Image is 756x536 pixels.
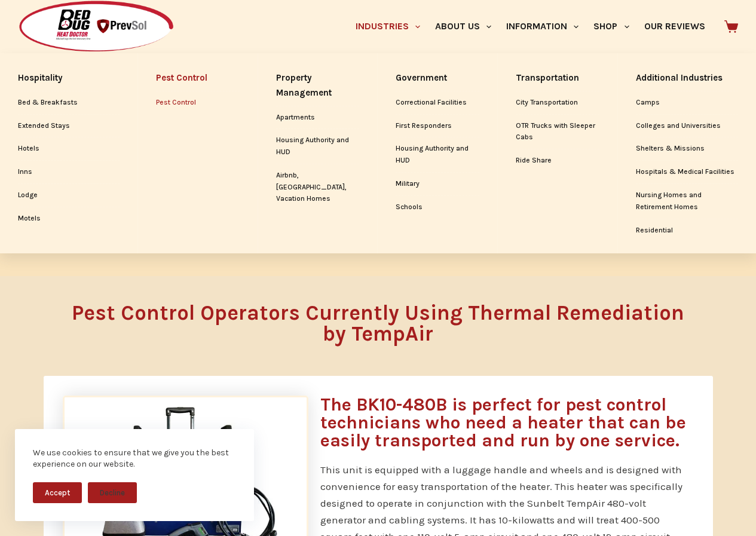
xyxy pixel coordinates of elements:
a: First Responders [396,115,479,137]
div: We use cookies to ensure that we give you the best experience on our website. [33,447,236,470]
a: Ride Share [516,149,599,172]
a: OTR Trucks with Sleeper Cabs [516,115,599,149]
a: Extended Stays [18,115,120,137]
a: Apartments [276,106,360,129]
a: Hospitals & Medical Facilities [636,161,738,183]
a: Correctional Facilities [396,91,479,114]
a: Bed & Breakfasts [18,91,120,114]
a: Hotels [18,137,120,160]
button: Accept [33,482,82,503]
button: Decline [88,482,137,503]
a: Shelters & Missions [636,137,738,160]
a: Airbnb, [GEOGRAPHIC_DATA], Vacation Homes [276,164,360,210]
a: Government [396,65,479,91]
a: Pest Control [156,91,240,114]
a: Motels [18,207,120,230]
a: City Transportation [516,91,599,114]
a: Colleges and Universities [636,115,738,137]
a: Transportation [516,65,599,91]
a: Residential [636,219,738,242]
a: Schools [396,196,479,219]
a: Lodge [18,184,120,207]
a: Housing Authority and HUD [276,129,360,164]
a: Additional Industries [636,65,738,91]
a: Inns [18,161,120,183]
a: Housing Authority and HUD [396,137,479,172]
a: Nursing Homes and Retirement Homes [636,184,738,219]
a: Property Management [276,65,360,106]
a: Hospitality [18,65,120,91]
a: Pest Control [156,65,240,91]
a: Camps [636,91,738,114]
h3: The BK10-480B is perfect for pest control technicians who need a heater that can be easily transp... [320,396,694,449]
h2: Pest Control Operators Currently Using Thermal Remediation by TempAir [63,302,693,344]
a: Military [396,173,479,195]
